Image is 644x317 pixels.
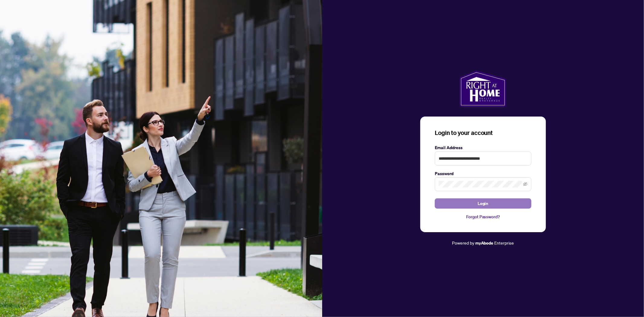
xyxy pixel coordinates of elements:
[478,199,489,208] span: Login
[495,240,514,245] span: Enterprise
[523,182,527,186] span: eye-invisible
[475,240,494,246] a: myAbode
[460,71,506,107] img: ma-logo
[435,144,531,151] label: Email Address
[435,198,531,209] button: Login
[435,129,531,137] h3: Login to your account
[452,240,474,245] span: Powered by
[435,213,531,220] a: Forgot Password?
[435,170,531,177] label: Password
